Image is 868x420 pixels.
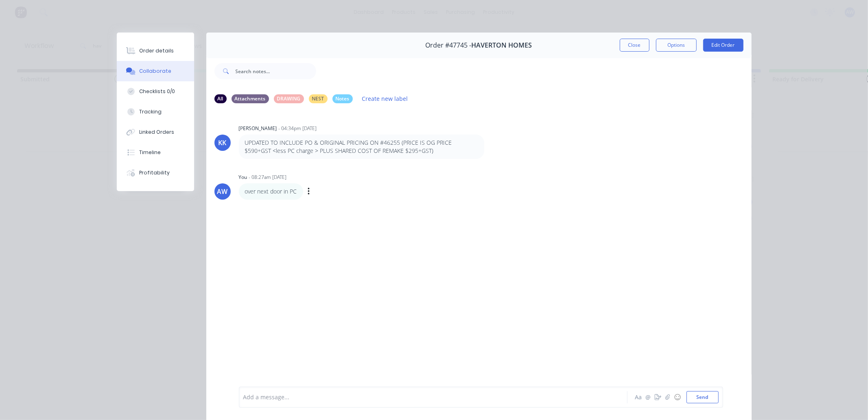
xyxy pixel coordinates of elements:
[117,102,194,122] button: Tracking
[139,169,170,176] div: Profitability
[219,138,227,148] div: KK
[117,163,194,183] button: Profitability
[426,41,472,49] span: Order #47745 -
[309,94,328,103] div: NEST
[245,187,297,196] p: over next door in PC
[236,63,316,79] input: Search notes...
[139,149,161,156] div: Timeline
[139,128,174,136] div: Linked Orders
[232,94,269,103] div: Attachments
[358,93,412,104] button: Create new label
[117,41,194,61] button: Order details
[620,39,649,52] button: Close
[117,81,194,102] button: Checklists 0/0
[239,174,247,181] div: You
[217,187,228,196] div: AW
[472,41,532,49] span: HAVERTON HOMES
[634,392,643,402] button: Aa
[139,47,174,54] div: Order details
[656,39,697,52] button: Options
[117,61,194,81] button: Collaborate
[117,122,194,142] button: Linked Orders
[139,88,175,95] div: Checklists 0/0
[274,94,304,103] div: DRAWING
[139,67,171,75] div: Collaborate
[279,125,317,132] div: - 04:34pm [DATE]
[139,108,162,115] div: Tracking
[214,94,227,103] div: All
[687,391,719,403] button: Send
[643,392,653,402] button: @
[117,142,194,163] button: Timeline
[703,39,743,52] button: Edit Order
[245,139,478,155] p: UPDATED TO INCLUDE PO & ORIGINAL PRICING ON #46255 (PRICE IS OG PRICE $590+GST <less PC charge > ...
[239,125,277,132] div: [PERSON_NAME]
[332,94,353,103] div: Notes
[673,392,682,402] button: ☺
[249,174,287,181] div: - 08:27am [DATE]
